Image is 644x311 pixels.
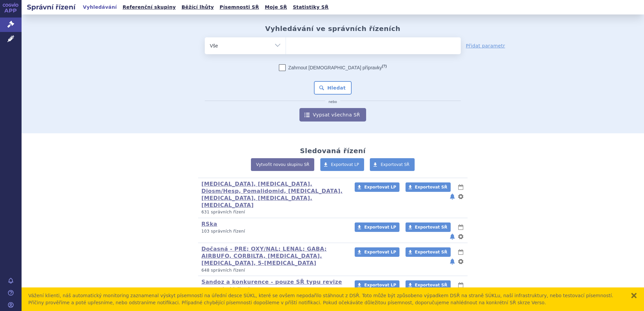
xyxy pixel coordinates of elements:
[201,221,217,227] a: RSka
[201,286,346,292] p: 6 801 správních řízení
[449,193,456,201] button: notifikace
[325,100,341,104] i: nebo
[320,158,364,171] a: Exportovat LP
[382,64,387,68] abbr: (?)
[415,283,447,287] span: Exportovat SŘ
[406,247,451,257] a: Exportovat SŘ
[364,225,396,230] span: Exportovat LP
[201,268,346,273] p: 648 správních řízení
[364,185,396,189] span: Exportovat LP
[279,64,387,71] label: Zahrnout [DEMOGRAPHIC_DATA] přípravky
[201,181,343,208] a: [MEDICAL_DATA], [MEDICAL_DATA], Diosm/Hesp, Pomalidomid, [MEDICAL_DATA], [MEDICAL_DATA], [MEDICAL...
[201,229,346,234] p: 103 správních řízení
[251,158,314,171] a: Vytvořit novou skupinu SŘ
[22,2,81,12] h2: Správní řízení
[218,3,261,12] a: Písemnosti SŘ
[415,225,447,230] span: Exportovat SŘ
[81,3,119,12] a: Vyhledávání
[381,162,410,167] span: Exportovat SŘ
[415,185,447,189] span: Exportovat SŘ
[457,248,464,256] button: lhůty
[263,3,289,12] a: Moje SŘ
[121,3,178,12] a: Referenční skupiny
[265,25,400,33] h2: Vyhledávání ve správních řízeních
[300,147,365,155] h2: Sledovaná řízení
[355,247,399,257] a: Exportovat LP
[291,3,330,12] a: Statistiky SŘ
[364,250,396,254] span: Exportovat LP
[331,162,359,167] span: Exportovat LP
[180,3,216,12] a: Běžící lhůty
[406,280,451,290] a: Exportovat SŘ
[457,257,464,266] button: nastavení
[201,279,342,285] a: Sandoz a konkurence - pouze SŘ typu revize
[201,246,327,266] a: Dočasná - PRE; OXY/NAL; LENAL; GABA; AIRBUFO, CORBILTA, [MEDICAL_DATA], [MEDICAL_DATA], 5-[MEDICA...
[466,42,505,49] a: Přidat parametr
[457,233,464,241] button: nastavení
[355,182,399,192] a: Exportovat LP
[406,222,451,232] a: Exportovat SŘ
[364,283,396,287] span: Exportovat LP
[449,233,456,241] button: notifikace
[314,81,352,95] button: Hledat
[355,222,399,232] a: Exportovat LP
[457,193,464,201] button: nastavení
[457,223,464,231] button: lhůty
[406,182,451,192] a: Exportovat SŘ
[201,209,346,215] p: 631 správních řízení
[457,281,464,289] button: lhůty
[28,292,624,306] div: Vážení klienti, náš automatický monitoring zaznamenal výskyt písemností na úřední desce SÚKL, kte...
[299,108,366,122] a: Vypsat všechna SŘ
[631,292,637,299] button: zavřít
[370,158,415,171] a: Exportovat SŘ
[355,280,399,290] a: Exportovat LP
[415,250,447,254] span: Exportovat SŘ
[457,183,464,191] button: lhůty
[449,257,456,266] button: notifikace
